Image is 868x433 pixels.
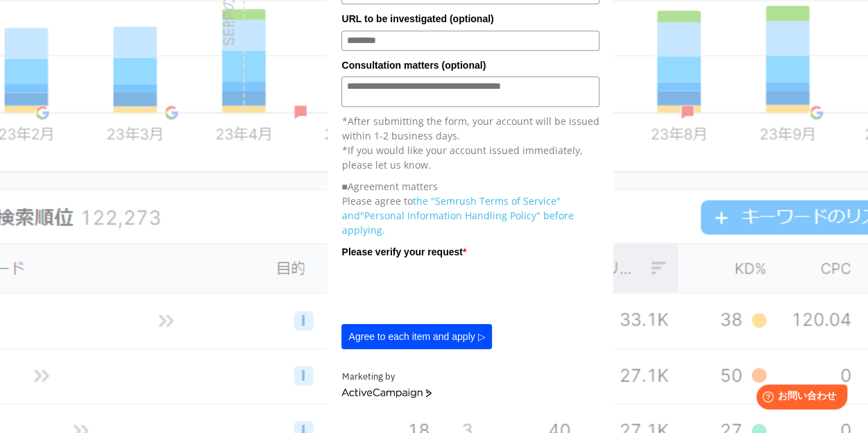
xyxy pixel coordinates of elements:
button: Agree to each item and apply ▷ [341,324,492,349]
font: Agree to each item and apply ▷ [348,331,485,342]
a: the "Semrush Terms of Service" and [341,194,560,222]
iframe: reCAPTCHA [341,263,552,317]
a: "Personal Information Handling Policy" before applying. [341,209,573,237]
font: ■Agreement matters [341,180,437,193]
font: Please verify your request [341,246,462,257]
font: URL to be investigated (optional) [341,13,493,24]
font: Consultation matters (optional) [341,60,486,71]
font: *After submitting the form, your account will be issued within 1-2 business days. [341,114,599,142]
iframe: Help widget launcher [744,379,853,418]
font: Please agree to [341,194,412,207]
font: Marketing by [341,371,394,382]
font: *If you would like your account issued immediately, please let us know. [341,144,582,171]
